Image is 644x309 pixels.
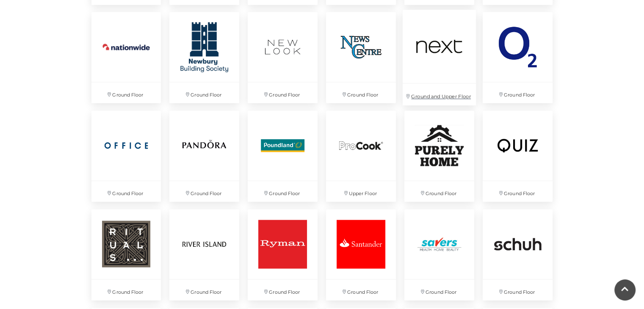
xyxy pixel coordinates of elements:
[243,205,322,304] a: Ground Floor
[322,8,400,107] a: Ground Floor
[326,181,396,201] p: Upper Floor
[91,279,161,300] p: Ground Floor
[322,106,400,206] a: Upper Floor
[243,106,322,206] a: Ground Floor
[478,205,557,304] a: Ground Floor
[398,6,481,110] a: Ground and Upper Floor
[322,205,400,304] a: Ground Floor
[243,8,322,107] a: Ground Floor
[91,82,161,103] p: Ground Floor
[87,205,166,304] a: Ground Floor
[248,181,318,201] p: Ground Floor
[404,181,474,201] p: Ground Floor
[248,82,318,103] p: Ground Floor
[91,181,161,201] p: Ground Floor
[483,82,553,103] p: Ground Floor
[169,279,239,300] p: Ground Floor
[87,106,166,206] a: Ground Floor
[169,181,239,201] p: Ground Floor
[165,8,243,107] a: Ground Floor
[165,106,243,206] a: Ground Floor
[400,106,478,206] a: Purley Home at Festival Place Ground Floor
[483,181,553,201] p: Ground Floor
[478,106,557,206] a: Ground Floor
[403,83,476,105] p: Ground and Upper Floor
[478,8,557,107] a: Ground Floor
[404,110,474,180] img: Purley Home at Festival Place
[165,205,243,304] a: Ground Floor
[404,279,474,300] p: Ground Floor
[483,279,553,300] p: Ground Floor
[326,279,396,300] p: Ground Floor
[248,279,318,300] p: Ground Floor
[400,205,478,304] a: Ground Floor
[326,82,396,103] p: Ground Floor
[169,82,239,103] p: Ground Floor
[87,8,166,107] a: Ground Floor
